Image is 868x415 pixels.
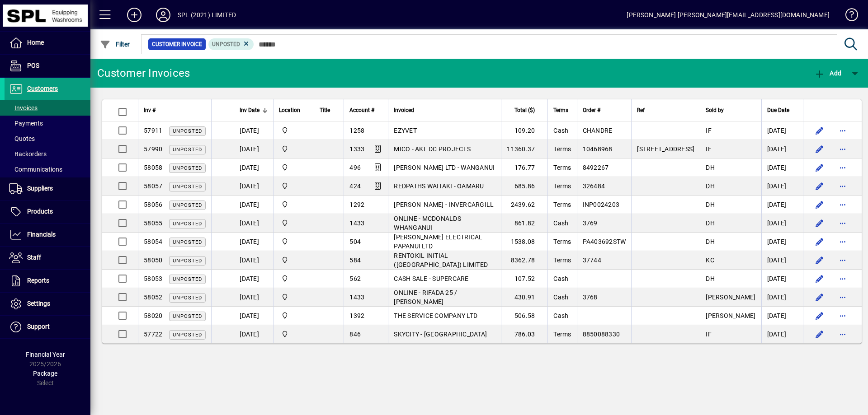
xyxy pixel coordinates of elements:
[27,277,49,284] span: Reports
[173,221,202,227] span: Unposted
[836,271,850,286] button: More options
[706,182,715,190] span: DH
[394,182,484,190] span: REDPATHS WAITAKI - OAMARU
[836,327,850,341] button: More options
[5,316,90,338] a: Support
[349,145,364,153] span: 1333
[144,294,162,301] span: 58052
[234,140,273,159] td: [DATE]
[98,36,132,52] button: Filter
[761,140,803,159] td: [DATE]
[501,159,547,177] td: 176.77
[5,32,90,54] a: Home
[637,145,694,153] span: [STREET_ADDRESS]
[234,233,273,251] td: [DATE]
[5,131,90,146] a: Quotes
[9,135,35,142] span: Quotes
[349,105,374,115] span: Account #
[812,160,827,175] button: Edit
[507,105,543,115] div: Total ($)
[706,145,712,153] span: IF
[279,255,308,265] span: SPL (2021) Limited
[5,293,90,315] a: Settings
[812,179,827,193] button: Edit
[394,215,461,231] span: ONLINE - MCDONALDS WHANGANUI
[5,55,90,77] a: POS
[173,313,202,319] span: Unposted
[583,256,601,264] span: 37744
[501,233,547,251] td: 1538.08
[279,311,308,321] span: SPL (2021) Limited
[553,256,571,264] span: Terms
[9,166,62,173] span: Communications
[212,41,240,47] span: Unposted
[761,214,803,233] td: [DATE]
[9,150,47,158] span: Backorders
[173,295,202,301] span: Unposted
[144,238,162,245] span: 58054
[583,127,613,134] span: CHANDRE
[279,105,308,115] div: Location
[583,105,600,115] span: Order #
[349,312,364,319] span: 1392
[33,370,57,377] span: Package
[234,177,273,196] td: [DATE]
[706,294,755,301] span: [PERSON_NAME]
[349,294,364,301] span: 1433
[394,105,495,115] div: Invoiced
[173,258,202,264] span: Unposted
[173,184,202,190] span: Unposted
[144,312,162,319] span: 58020
[349,219,364,227] span: 1433
[501,121,547,140] td: 109.20
[349,238,361,245] span: 504
[5,270,90,292] a: Reports
[173,239,202,245] span: Unposted
[706,164,715,171] span: DH
[553,238,571,245] span: Terms
[583,105,626,115] div: Order #
[279,218,308,228] span: SPL (2021) Limited
[553,105,568,115] span: Terms
[812,234,827,249] button: Edit
[173,332,202,338] span: Unposted
[836,142,850,156] button: More options
[836,308,850,323] button: More options
[349,201,364,208] span: 1292
[836,160,850,175] button: More options
[144,256,162,264] span: 58050
[27,85,58,92] span: Customers
[349,105,382,115] div: Account #
[583,294,598,301] span: 3768
[706,105,724,115] span: Sold by
[514,105,535,115] span: Total ($)
[144,201,162,208] span: 58056
[553,182,571,190] span: Terms
[173,147,202,153] span: Unposted
[553,219,568,227] span: Cash
[144,145,162,153] span: 57990
[501,288,547,307] td: 430.91
[812,308,827,323] button: Edit
[812,327,827,341] button: Edit
[349,182,361,190] span: 424
[97,66,190,80] div: Customer Invoices
[5,100,90,116] a: Invoices
[501,270,547,288] td: 107.52
[234,121,273,140] td: [DATE]
[9,104,38,112] span: Invoices
[812,290,827,304] button: Edit
[836,123,850,138] button: More options
[761,288,803,307] td: [DATE]
[234,196,273,214] td: [DATE]
[5,146,90,162] a: Backorders
[234,251,273,270] td: [DATE]
[839,2,857,31] a: Knowledge Base
[320,105,330,115] span: Title
[144,164,162,171] span: 58058
[836,216,850,230] button: More options
[706,312,755,319] span: [PERSON_NAME]
[553,312,568,319] span: Cash
[812,253,827,267] button: Edit
[173,165,202,171] span: Unposted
